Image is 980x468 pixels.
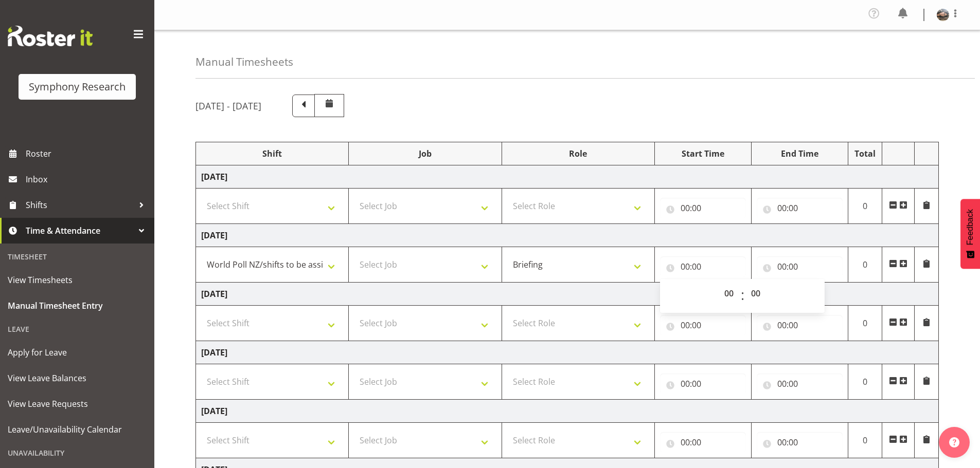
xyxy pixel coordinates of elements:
span: Apply for Leave [8,345,147,360]
a: Manual Timesheet Entry [3,293,152,319]
div: Job [354,147,496,160]
span: View Timesheets [8,272,147,288]
td: [DATE] [196,400,939,423]
input: Click to select... [757,432,843,453]
div: Symphony Research [29,79,126,95]
span: Leave/Unavailability Calendar [8,422,147,437]
a: View Timesheets [3,267,152,293]
span: Manual Timesheet Entry [8,298,147,313]
td: 0 [848,423,882,458]
div: Unavailability [3,442,152,463]
span: Shifts [26,197,134,213]
td: 0 [848,306,882,341]
span: View Leave Balances [8,370,147,386]
span: Inbox [26,172,149,187]
h5: [DATE] - [DATE] [195,100,261,111]
input: Click to select... [757,256,843,277]
div: Timesheet [3,246,152,267]
img: help-xxl-2.png [949,437,959,447]
span: Feedback [966,209,975,245]
div: Leave [3,319,152,340]
h4: Manual Timesheets [195,56,293,68]
input: Click to select... [757,198,843,218]
td: [DATE] [196,283,939,306]
div: End Time [757,147,843,160]
span: : [741,283,744,309]
input: Click to select... [660,432,746,453]
td: [DATE] [196,341,939,364]
input: Click to select... [660,373,746,394]
span: View Leave Requests [8,396,147,411]
button: Feedback - Show survey [960,199,980,269]
input: Click to select... [757,315,843,335]
a: Leave/Unavailability Calendar [3,417,152,442]
div: Total [853,147,877,160]
input: Click to select... [660,198,746,218]
input: Click to select... [660,315,746,335]
td: 0 [848,364,882,400]
div: Role [507,147,649,160]
a: View Leave Requests [3,391,152,417]
img: lindsay-holland6d975a4b06d72750adc3751bbfb7dc9f.png [937,9,949,21]
div: Shift [201,147,343,160]
a: View Leave Balances [3,365,152,391]
input: Click to select... [660,256,746,277]
img: Rosterit website logo [8,26,93,46]
td: 0 [848,189,882,224]
div: Start Time [660,147,746,160]
td: 0 [848,247,882,283]
td: [DATE] [196,165,939,189]
span: Roster [26,146,149,161]
input: Click to select... [757,373,843,394]
a: Apply for Leave [3,340,152,365]
td: [DATE] [196,224,939,247]
span: Time & Attendance [26,223,134,238]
